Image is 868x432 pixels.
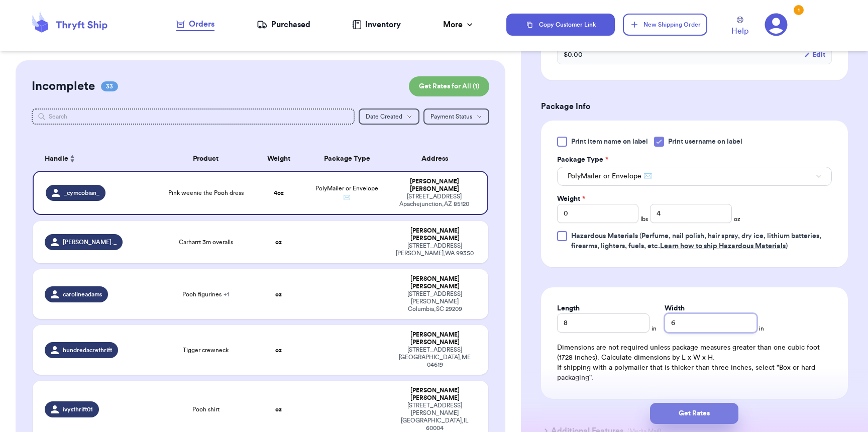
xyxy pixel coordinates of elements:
[652,325,657,333] span: in
[571,233,638,240] span: Hazardous Materials
[183,346,229,354] span: Tigger crewneck
[315,185,378,200] span: PolyMailer or Envelope ✉️
[257,19,310,31] a: Purchased
[366,114,402,120] span: Date Created
[251,147,306,171] th: Weight
[443,19,475,31] div: More
[179,238,233,246] span: Carharrt 3m overalls
[394,290,476,313] div: [STREET_ADDRESS][PERSON_NAME] Columbia , SC 29209
[734,215,740,223] span: oz
[275,347,282,353] strong: oz
[274,190,284,196] strong: 4 oz
[168,189,244,197] span: Pink weenie the Pooh dress
[668,137,742,147] span: Print username on label
[63,238,117,246] span: [PERSON_NAME]._
[394,346,476,369] div: [STREET_ADDRESS] [GEOGRAPHIC_DATA] , ME 04619
[176,18,214,30] div: Orders
[182,290,229,298] span: Pooh figurines
[224,291,229,297] span: + 1
[571,233,821,250] span: (Perfume, nail polish, hair spray, dry ice, lithium batteries, firearms, lighters, fuels, etc. )
[394,331,476,346] div: [PERSON_NAME] [PERSON_NAME]
[640,215,648,223] span: lbs
[275,291,282,297] strong: oz
[101,81,118,91] span: 33
[794,5,804,15] div: 1
[430,114,472,120] span: Payment Status
[275,406,282,412] strong: oz
[557,194,585,204] label: Weight
[32,78,95,94] h2: Incomplete
[63,405,93,413] span: ivysthrift01
[394,242,476,257] div: [STREET_ADDRESS] [PERSON_NAME] , WA 99350
[192,405,220,413] span: Pooh shirt
[557,155,608,165] label: Package Type
[275,239,282,245] strong: oz
[409,76,489,96] button: Get Rates for All (1)
[557,303,580,313] label: Length
[45,154,68,164] span: Handle
[394,387,476,402] div: [PERSON_NAME] [PERSON_NAME]
[506,14,615,36] button: Copy Customer Link
[388,147,488,171] th: Address
[660,243,786,250] a: Learn how to ship Hazardous Materials
[765,13,788,36] a: 1
[804,50,825,60] button: Edit
[731,17,748,37] a: Help
[541,100,848,113] h3: Package Info
[63,346,112,354] span: hundredacrethrift
[68,153,76,165] button: Sort ascending
[731,25,748,37] span: Help
[394,227,476,242] div: [PERSON_NAME] [PERSON_NAME]
[32,109,355,125] input: Search
[394,275,476,290] div: [PERSON_NAME] [PERSON_NAME]
[623,14,707,36] button: New Shipping Order
[665,303,685,313] label: Width
[650,403,738,424] button: Get Rates
[394,193,475,208] div: [STREET_ADDRESS] Apachejunction , AZ 85120
[306,147,388,171] th: Package Type
[423,109,489,125] button: Payment Status
[63,290,102,298] span: carolineadams
[571,137,648,147] span: Print item name on label
[64,189,99,197] span: _cymcobian_
[160,147,251,171] th: Product
[176,18,214,31] a: Orders
[352,19,401,31] a: Inventory
[394,178,475,193] div: [PERSON_NAME] [PERSON_NAME]
[394,402,476,432] div: [STREET_ADDRESS][PERSON_NAME] [GEOGRAPHIC_DATA] , IL 60004
[557,363,832,383] p: If shipping with a polymailer that is thicker than three inches, select "Box or hard packaging".
[557,343,832,383] div: Dimensions are not required unless package measures greater than one cubic foot (1728 inches). Ca...
[568,171,652,181] span: PolyMailer or Envelope ✉️
[759,325,764,333] span: in
[557,167,832,186] button: PolyMailer or Envelope ✉️
[359,109,419,125] button: Date Created
[564,50,583,60] span: $ 0.00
